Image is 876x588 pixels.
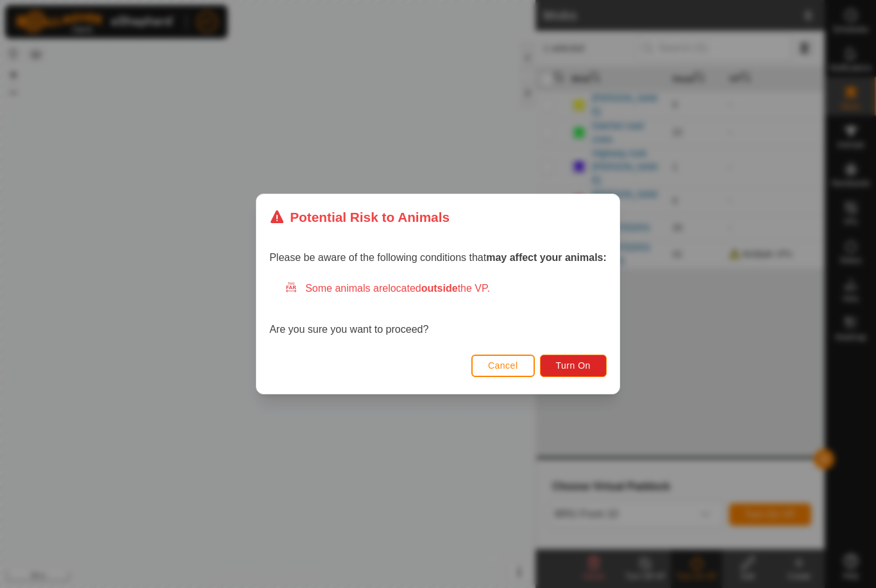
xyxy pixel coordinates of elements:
[388,283,490,294] span: located the VP.
[269,252,607,263] span: Please be aware of the following conditions that
[285,281,607,296] div: Some animals are
[488,360,518,371] span: Cancel
[269,281,607,337] div: Are you sure you want to proceed?
[540,355,607,377] button: Turn On
[471,355,535,377] button: Cancel
[421,283,458,294] strong: outside
[486,252,607,263] strong: may affect your animals:
[556,360,591,371] span: Turn On
[269,207,450,227] div: Potential Risk to Animals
